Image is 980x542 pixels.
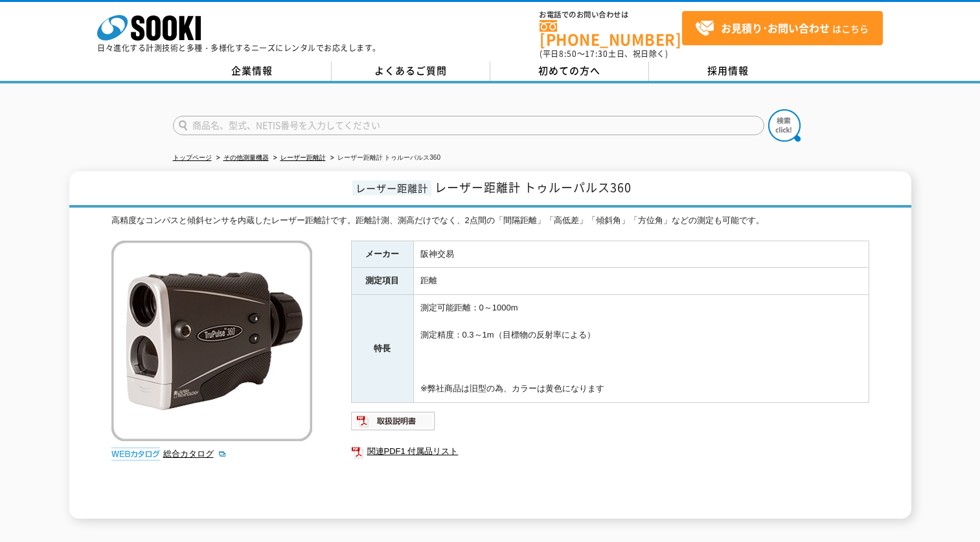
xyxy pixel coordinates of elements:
[328,151,440,165] li: レーザー距離計 トゥルーパルス360
[351,411,436,431] img: 取扱説明書
[351,241,413,268] th: メーカー
[413,268,869,295] td: 距離
[682,11,883,45] a: お見積り･お問い合わせはこちら
[111,241,312,441] img: レーザー距離計 トゥルーパルス360
[413,295,869,403] td: 測定可能距離：0～1000m 測定精度：0.3～1m（目標物の反射率による） ※弊社商品は旧型の為、カラーは黄色になります
[163,449,227,459] a: 総合カタログ
[721,20,830,36] strong: お見積り･お問い合わせ
[413,241,869,268] td: 阪神交易
[351,295,413,403] th: 特長
[540,11,682,19] span: お電話でのお問い合わせは
[435,179,632,196] span: レーザー距離計 トゥルーパルス360
[649,61,808,81] a: 採用情報
[223,154,269,161] a: その他測量機器
[111,448,160,461] img: webカタログ
[768,109,801,142] img: btn_search.png
[351,443,869,460] a: 関連PDF1 付属品リスト
[352,180,431,195] span: レーザー距離計
[97,44,381,52] p: 日々進化する計測技術と多種・多様化するニーズにレンタルでお応えします。
[332,61,490,81] a: よくあるご質問
[540,48,668,60] span: (平日 ～ 土日、祝日除く)
[173,116,764,135] input: 商品名、型式、NETIS番号を入力してください
[351,268,413,295] th: 測定項目
[585,48,608,60] span: 17:30
[173,61,332,81] a: 企業情報
[351,419,436,429] a: 取扱説明書
[559,48,577,60] span: 8:50
[111,214,869,228] div: 高精度なコンパスと傾斜センサを内蔵したレーザー距離計です。距離計測、測高だけでなく、2点間の「間隔距離」「高低差」「傾斜角」「方位角」などの測定も可能です。
[538,63,600,78] span: 初めての方へ
[490,61,649,81] a: 初めての方へ
[280,154,326,161] a: レーザー距離計
[173,154,212,161] a: トップページ
[695,19,869,38] span: はこちら
[540,20,682,47] a: [PHONE_NUMBER]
